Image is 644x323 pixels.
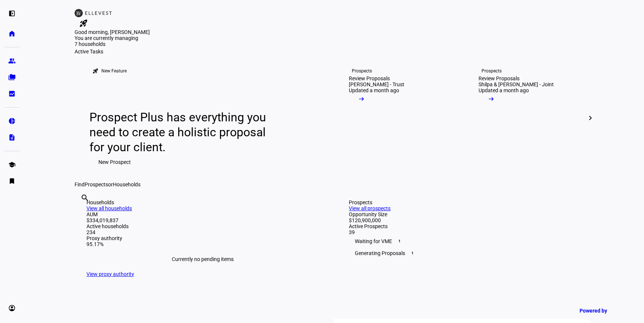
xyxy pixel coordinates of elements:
[8,30,16,37] eth-mat-symbol: home
[75,49,149,56] div: $7M
[349,199,581,205] div: Prospects
[349,81,404,87] div: [PERSON_NAME] - Trust
[4,130,19,145] a: description
[8,161,16,168] eth-mat-symbol: school
[337,55,461,181] a: ProspectsReview Proposals[PERSON_NAME] - TrustUpdated a month ago
[586,114,595,122] mat-icon: chevron_right
[482,68,502,74] div: Prospects
[98,155,131,170] span: New Prospect
[4,114,19,128] a: pie_chart
[479,81,554,87] div: Shilpa & [PERSON_NAME] - Joint
[101,68,127,74] div: New Feature
[75,181,593,187] div: Find or
[4,26,19,41] a: home
[89,155,140,170] button: New Prospect
[349,235,581,247] div: Waiting for VME
[75,29,593,35] div: Good morning, [PERSON_NAME]
[8,90,16,97] eth-mat-symbol: bid_landscape
[349,247,581,259] div: Generating Proposals
[8,57,16,65] eth-mat-symbol: group
[576,304,633,317] a: Powered by
[92,68,98,74] mat-icon: rocket_launch
[4,86,19,101] a: bid_landscape
[349,205,391,211] a: View all prospects
[86,235,319,241] div: Proxy authority
[75,41,149,49] div: 3 prospects
[479,87,529,93] div: Updated a month ago
[349,223,581,229] div: Active Prospects
[349,229,581,235] div: 39
[8,117,16,125] eth-mat-symbol: pie_chart
[8,10,16,17] eth-mat-symbol: left_panel_open
[86,271,134,277] a: View proxy authority
[80,204,82,212] input: Enter name of prospect or household
[75,49,593,55] div: Active Tasks
[349,87,399,93] div: Updated a month ago
[80,193,89,202] mat-icon: search
[4,70,19,85] a: folder_copy
[86,211,319,217] div: AUM
[79,19,88,28] mat-icon: rocket_launch
[113,181,141,187] span: Households
[86,229,319,235] div: 234
[352,68,372,74] div: Prospects
[8,74,16,81] eth-mat-symbol: folder_copy
[85,181,108,187] span: Prospects
[86,241,319,247] div: 95.17%
[89,110,273,155] div: Prospect Plus has everything you need to create a holistic proposal for your client.
[86,205,132,211] a: View all households
[86,247,319,271] div: Currently no pending items
[397,238,402,244] span: 1
[467,55,590,181] a: ProspectsReview ProposalsShilpa & [PERSON_NAME] - JointUpdated a month ago
[479,75,520,81] div: Review Proposals
[349,211,581,217] div: Opportunity Size
[86,217,319,223] div: $334,019,837
[8,304,16,312] eth-mat-symbol: account_circle
[349,75,390,81] div: Review Proposals
[8,134,16,141] eth-mat-symbol: description
[349,217,581,223] div: $120,900,000
[8,177,16,185] eth-mat-symbol: bookmark
[86,223,319,229] div: Active households
[4,53,19,68] a: group
[86,199,319,205] div: Households
[410,250,416,256] span: 1
[487,95,495,103] mat-icon: arrow_right_alt
[358,95,365,103] mat-icon: arrow_right_alt
[75,35,138,41] span: You are currently managing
